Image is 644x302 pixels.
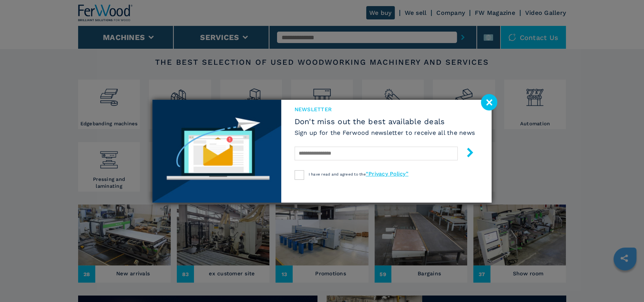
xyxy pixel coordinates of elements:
a: “Privacy Policy” [366,171,409,177]
button: submit-button [458,145,475,163]
span: Don't miss out the best available deals [295,117,475,126]
img: Newsletter image [152,100,281,203]
span: newsletter [295,105,475,113]
span: I have read and agreed to the [309,172,409,176]
h6: Sign up for the Ferwood newsletter to receive all the news [295,128,475,137]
